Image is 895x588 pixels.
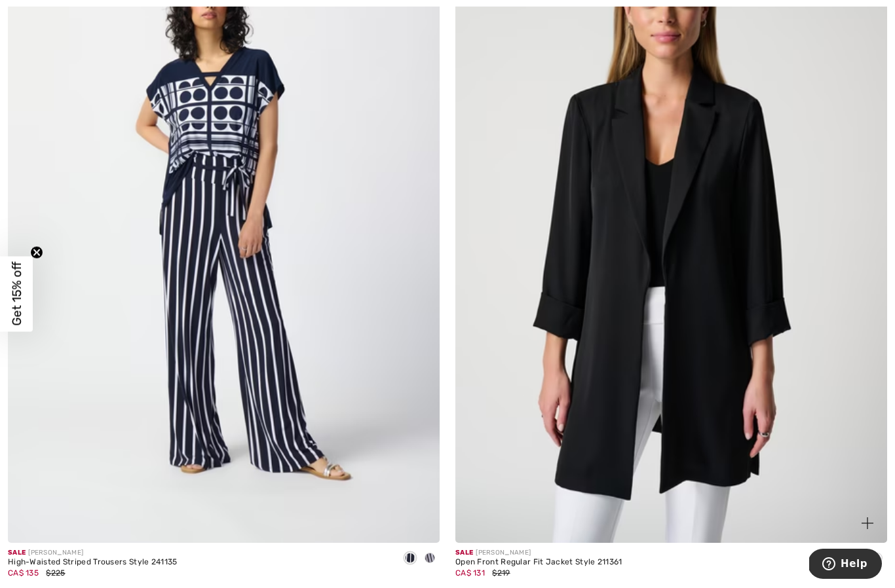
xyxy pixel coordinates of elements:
div: [PERSON_NAME] [8,548,178,558]
span: Sale [455,549,473,557]
span: $219 [492,568,510,578]
div: [PERSON_NAME] [455,548,622,558]
span: Sale [8,549,26,557]
div: Vanilla/Midnight Blue [420,548,440,570]
button: Close teaser [30,246,43,259]
iframe: Opens a widget where you can find more information [809,549,882,581]
span: $225 [46,568,65,578]
div: Open Front Regular Fit Jacket Style 211361 [455,558,622,567]
img: plus_v2.svg [862,517,873,529]
span: CA$ 135 [8,568,39,578]
div: Midnight Blue/Vanilla [400,548,420,570]
div: High-Waisted Striped Trousers Style 241135 [8,558,178,567]
span: CA$ 131 [455,568,485,578]
span: Get 15% off [9,262,24,326]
